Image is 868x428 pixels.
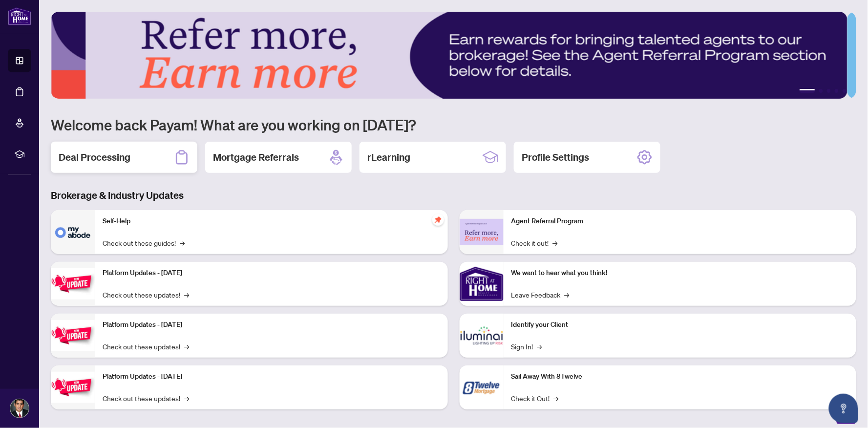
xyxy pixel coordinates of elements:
a: Leave Feedback→ [511,289,570,300]
p: Identify your Client [511,320,849,330]
img: Profile Icon [10,399,29,418]
img: Platform Updates - June 23, 2025 [51,372,95,403]
img: Agent Referral Program [460,219,504,246]
a: Check out these guides!→ [103,237,185,248]
h2: Deal Processing [59,150,130,164]
p: Agent Referral Program [511,216,849,227]
span: → [184,289,189,300]
h2: Profile Settings [522,150,589,164]
button: 4 [835,89,839,93]
p: Platform Updates - [DATE] [103,371,440,382]
span: → [554,393,559,404]
h3: Brokerage & Industry Updates [51,189,856,202]
p: Platform Updates - [DATE] [103,268,440,278]
img: We want to hear what you think! [460,262,504,306]
img: Platform Updates - July 8, 2025 [51,320,95,351]
a: Sign In!→ [511,341,542,352]
span: → [184,393,189,404]
button: 2 [819,89,823,93]
img: logo [8,7,31,25]
p: We want to hear what you think! [511,268,849,278]
span: → [180,237,185,248]
p: Self-Help [103,216,440,227]
a: Check it Out!→ [511,393,559,404]
p: Platform Updates - [DATE] [103,320,440,330]
p: Sail Away With 8Twelve [511,371,849,382]
button: Open asap [829,394,858,423]
span: → [184,341,189,352]
img: Sail Away With 8Twelve [460,365,504,409]
span: → [565,289,570,300]
img: Self-Help [51,210,95,254]
a: Check out these updates!→ [103,289,189,300]
button: 1 [800,89,815,93]
a: Check out these updates!→ [103,393,189,404]
span: → [553,237,558,248]
h2: Mortgage Referrals [213,150,299,164]
img: Identify your Client [460,314,504,358]
span: pushpin [432,214,444,226]
a: Check out these updates!→ [103,341,189,352]
span: → [537,341,542,352]
a: Check it out!→ [511,237,558,248]
button: 3 [827,89,831,93]
button: 5 [843,89,847,93]
img: Slide 0 [51,12,847,99]
h2: rLearning [367,150,410,164]
img: Platform Updates - July 21, 2025 [51,268,95,299]
h1: Welcome back Payam! What are you working on [DATE]? [51,115,856,134]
